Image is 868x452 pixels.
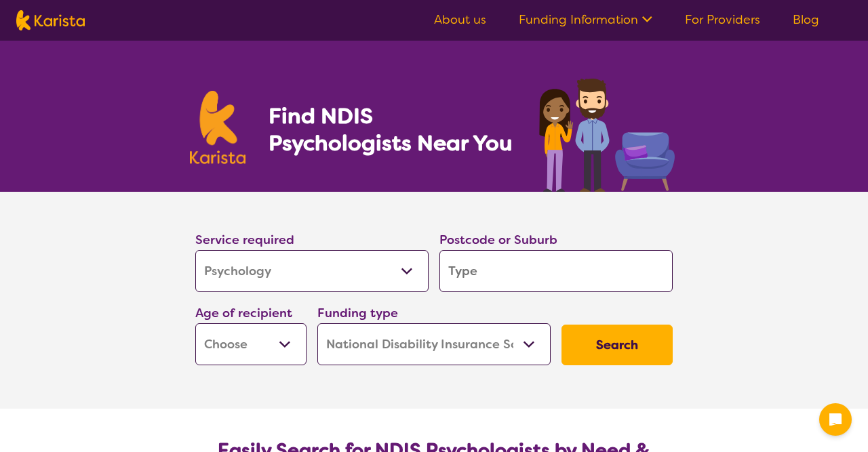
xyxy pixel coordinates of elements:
label: Funding type [317,305,398,321]
label: Service required [195,232,294,248]
img: Karista logo [190,91,245,164]
a: About us [434,12,486,28]
img: psychology [534,73,678,192]
label: Age of recipient [195,305,292,321]
button: Search [561,325,673,365]
a: Funding Information [519,12,652,28]
input: Type [439,250,673,292]
h1: Find NDIS Psychologists Near You [269,102,519,157]
label: Postcode or Suburb [439,232,557,248]
img: Karista logo [16,10,85,30]
a: Blog [793,12,819,28]
a: For Providers [685,12,760,28]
